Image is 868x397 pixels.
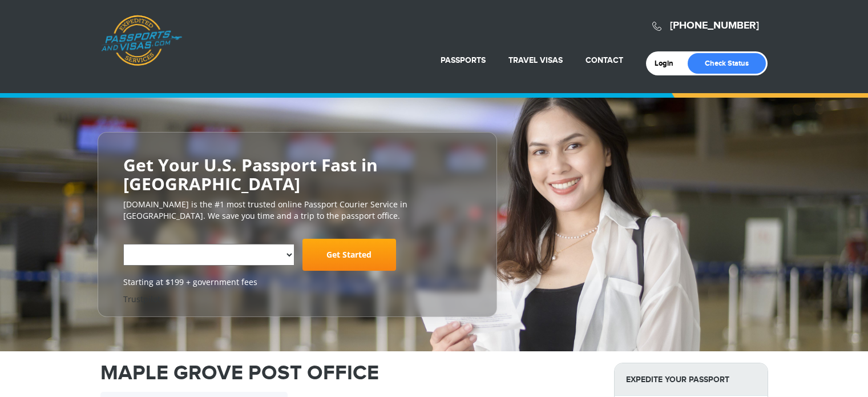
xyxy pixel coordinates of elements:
a: Passports & [DOMAIN_NAME] [101,15,182,66]
a: Login [655,59,681,68]
span: Starting at $199 + government fees [123,276,471,288]
a: Trustpilot [123,294,160,304]
a: Check Status [688,53,766,74]
p: [DOMAIN_NAME] is the #1 most trusted online Passport Courier Service in [GEOGRAPHIC_DATA]. We sav... [123,199,471,222]
a: Get Started [302,239,396,271]
h2: Get Your U.S. Passport Fast in [GEOGRAPHIC_DATA] [123,155,471,193]
a: [PHONE_NUMBER] [670,19,759,32]
a: Contact [586,55,623,65]
a: Travel Visas [508,55,563,65]
h1: MAPLE GROVE POST OFFICE [100,363,597,383]
a: Passports [441,55,486,65]
strong: Expedite Your Passport [615,363,768,396]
